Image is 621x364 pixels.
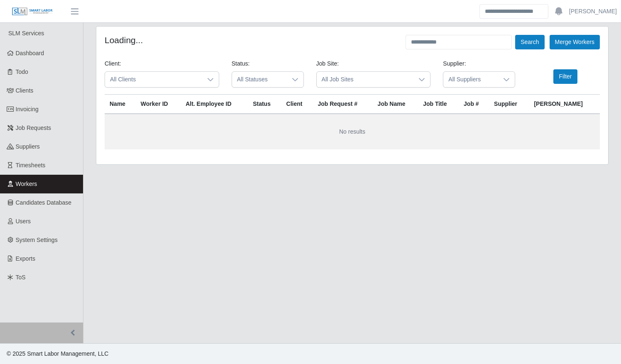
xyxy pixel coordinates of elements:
span: Candidates Database [16,199,72,206]
span: Workers [16,181,37,187]
span: © 2025 Smart Labor Management, LLC [7,350,108,357]
label: Client: [105,59,121,68]
input: Search [479,4,548,19]
span: Invoicing [16,106,39,112]
span: Job Requests [16,125,51,131]
th: Job Name [373,95,418,114]
span: Timesheets [16,162,46,169]
span: All Statuses [232,72,287,87]
th: Alt. Employee ID [181,95,248,114]
th: Job Title [418,95,459,114]
span: ToS [16,274,26,281]
th: Supplier [489,95,529,114]
h4: Loading... [105,35,143,45]
th: [PERSON_NAME] [529,95,600,114]
label: Status: [232,59,250,68]
button: Search [515,35,544,49]
span: Exports [16,255,35,262]
th: Worker ID [136,95,181,114]
th: Client [281,95,313,114]
a: [PERSON_NAME] [569,7,617,16]
span: All Job Sites [317,72,414,87]
th: Job # [459,95,489,114]
th: Status [248,95,281,114]
label: Job Site: [316,59,339,68]
th: Name [105,95,136,114]
span: Dashboard [16,50,44,56]
th: Job Request # [313,95,372,114]
label: Supplier: [443,59,466,68]
span: SLM Services [8,30,44,37]
span: System Settings [16,237,58,243]
span: Todo [16,68,28,75]
span: Clients [16,87,34,94]
span: All Suppliers [443,72,498,87]
td: No results [105,114,600,149]
button: Filter [553,69,577,84]
img: SLM Logo [12,7,53,16]
span: Suppliers [16,143,40,150]
span: All Clients [105,72,202,87]
span: Users [16,218,31,225]
button: Merge Workers [550,35,600,49]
